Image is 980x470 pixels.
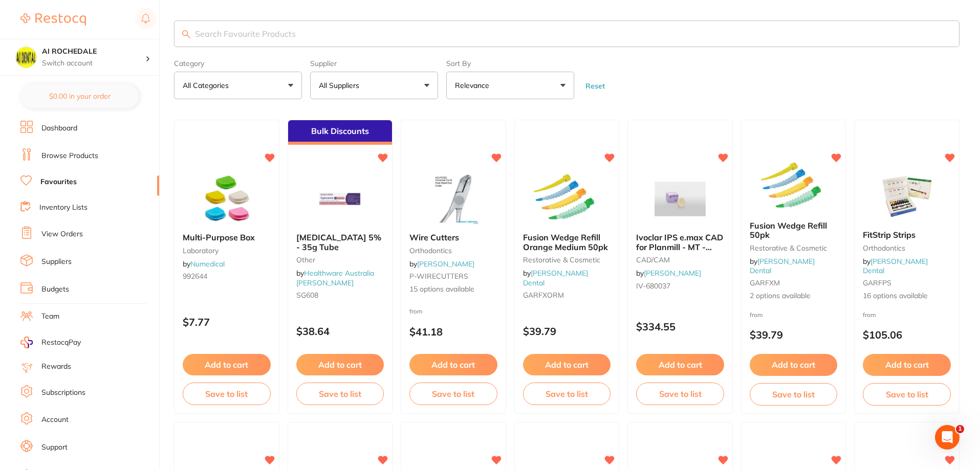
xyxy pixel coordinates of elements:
a: [PERSON_NAME] [644,268,701,278]
p: $39.79 [523,325,611,337]
a: [PERSON_NAME] Dental [750,257,815,275]
a: [PERSON_NAME] Dental [523,268,588,287]
label: Supplier [310,59,438,68]
img: Ivoclar IPS e.max CAD for Planmill - MT - Shade A3 - C14, 5-Pack [647,173,713,225]
button: $0.00 in your order [20,84,139,108]
button: Save to list [636,383,724,405]
span: GARFXM [750,278,780,287]
img: AI ROCHEDALE [16,47,36,68]
a: Subscriptions [41,388,85,398]
img: RestocqPay [20,337,33,348]
span: GARFPS [863,278,891,287]
p: Relevance [455,80,493,91]
img: Fusion Wedge Refill 50pk [760,162,827,213]
small: orthodontics [409,247,497,255]
span: [MEDICAL_DATA] 5% - 35g Tube [296,232,381,252]
b: Ivoclar IPS e.max CAD for Planmill - MT - Shade A3 - C14, 5-Pack [636,233,724,252]
h4: AI ROCHEDALE [42,47,145,57]
span: RestocqPay [41,338,81,348]
span: from [409,307,423,315]
img: Fusion Wedge Refill Orange Medium 50pk [533,173,600,225]
b: Xylocaine 5% - 35g Tube [296,233,384,252]
small: restorative & cosmetic [750,244,838,252]
button: Add to cart [863,354,951,375]
a: Budgets [41,284,69,295]
a: Numedical [190,259,225,268]
span: 1 [956,425,964,433]
button: Save to list [750,383,838,406]
b: Fusion Wedge Refill 50pk [750,221,838,240]
button: Add to cart [523,354,611,375]
p: $38.64 [296,325,384,337]
iframe: Intercom live chat [935,425,960,450]
img: Restocq Logo [20,13,86,26]
img: Xylocaine 5% - 35g Tube [307,173,373,225]
small: laboratory [183,247,271,255]
button: Relevance [446,72,574,99]
a: Suppliers [41,257,72,267]
button: All Suppliers [310,72,438,99]
div: Bulk Discounts [288,120,393,145]
span: Multi-Purpose Box [183,232,255,242]
span: from [863,311,876,319]
span: IV-680037 [636,281,670,290]
span: by [750,257,815,275]
span: P-WIRECUTTERS [409,272,468,281]
span: 15 options available [409,284,497,295]
span: by [296,268,374,287]
span: by [863,257,928,275]
button: Save to list [409,383,497,405]
span: Ivoclar IPS e.max CAD for Planmill - MT - Shade A3 - C14, 5-Pack [636,232,723,271]
span: by [183,259,225,268]
a: RestocqPay [20,337,81,348]
span: Fusion Wedge Refill Orange Medium 50pk [523,232,608,252]
span: Wire Cutters [409,232,459,242]
p: $39.79 [750,329,838,341]
button: All Categories [174,72,302,99]
a: Favourites [40,177,77,187]
a: Rewards [41,362,71,372]
a: [PERSON_NAME] [417,259,474,268]
b: Multi-Purpose Box [183,233,271,242]
b: Wire Cutters [409,233,497,242]
input: Search Favourite Products [174,20,960,47]
label: Sort By [446,59,574,68]
a: Healthware Australia [PERSON_NAME] [296,268,374,287]
span: by [409,259,474,268]
p: $7.77 [183,316,271,328]
a: Restocq Logo [20,8,86,31]
p: All Categories [183,80,233,91]
p: $334.55 [636,321,724,332]
span: 992644 [183,272,207,281]
button: Save to list [523,383,611,405]
p: Switch account [42,58,145,69]
img: Multi-Purpose Box [193,173,260,225]
b: FitStrip Strips [863,230,951,239]
span: SG608 [296,290,318,300]
a: View Orders [41,229,83,239]
button: Add to cart [296,354,384,375]
span: by [523,268,588,287]
small: restorative & cosmetic [523,256,611,264]
span: 2 options available [750,291,838,301]
img: Wire Cutters [420,173,487,225]
button: Add to cart [750,354,838,375]
button: Save to list [296,383,384,405]
a: Dashboard [41,123,77,133]
p: $41.18 [409,326,497,338]
a: Support [41,442,68,453]
p: All Suppliers [319,80,363,91]
span: 16 options available [863,291,951,301]
a: [PERSON_NAME] Dental [863,257,928,275]
a: Inventory Lists [39,203,88,213]
small: other [296,256,384,264]
button: Add to cart [183,354,271,375]
span: by [636,268,701,278]
button: Reset [582,81,608,91]
span: GARFXORM [523,290,564,300]
button: Add to cart [409,354,497,375]
a: Team [41,311,59,322]
b: Fusion Wedge Refill Orange Medium 50pk [523,233,611,252]
a: Account [41,415,69,425]
span: FitStrip Strips [863,230,916,240]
